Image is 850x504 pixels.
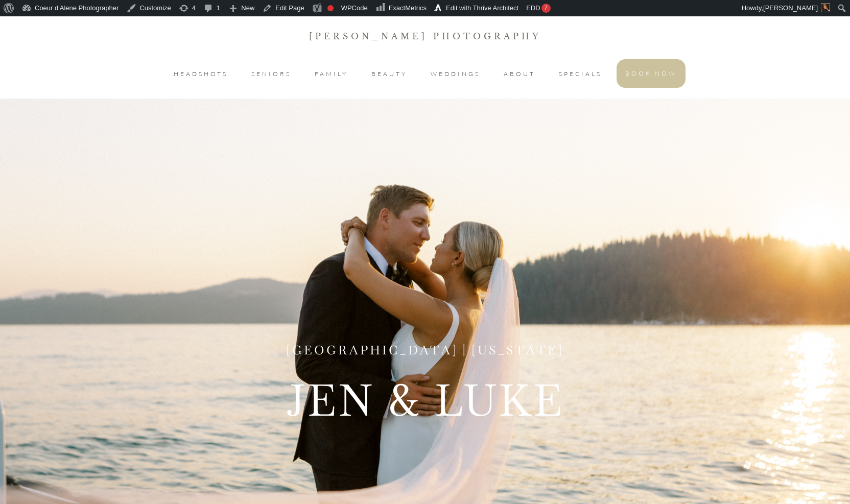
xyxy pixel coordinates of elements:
[251,68,291,80] a: SENIORS
[541,4,551,13] div: 7
[559,68,602,80] a: SPECIALS
[119,29,731,43] p: [PERSON_NAME] Photography
[763,4,818,12] span: [PERSON_NAME]
[327,5,334,11] div: Focus keyphrase not set
[287,342,563,358] span: [GEOGRAPHIC_DATA] | [US_STATE]
[371,68,407,80] a: BEAUTY
[174,68,228,80] a: HEADSHOTS
[625,67,677,80] a: BOOK NOW
[287,372,564,428] span: Jen & Luke
[431,68,480,80] a: WEDDINGS
[315,68,348,80] a: FAMILY
[504,68,535,80] a: ABOUT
